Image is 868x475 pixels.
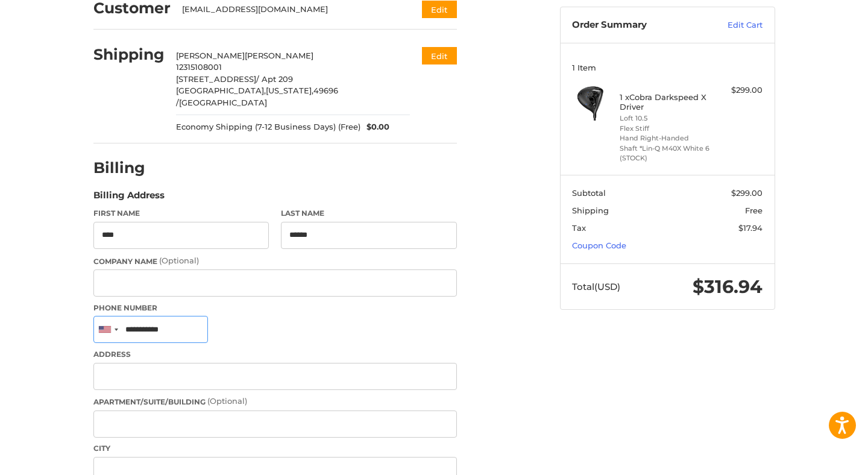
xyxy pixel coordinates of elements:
small: (Optional) [207,396,247,406]
span: 12315108001 [176,62,222,72]
h4: 1 x Cobra Darkspeed X Driver [620,92,712,112]
li: Flex Stiff [620,124,712,134]
span: [STREET_ADDRESS] [176,74,256,84]
label: Apartment/Suite/Building [93,395,457,407]
button: Edit [422,1,457,18]
span: Total (USD) [572,281,620,292]
label: City [93,443,457,454]
span: $299.00 [731,188,763,198]
label: First Name [93,208,269,219]
span: [GEOGRAPHIC_DATA], [176,86,266,95]
label: Phone Number [93,303,457,313]
label: Last Name [281,208,457,219]
h3: 1 Item [572,63,763,72]
h2: Shipping [93,45,165,64]
span: [PERSON_NAME] [176,51,245,60]
span: Economy Shipping (7-12 Business Days) (Free) [176,121,360,133]
span: $0.00 [360,121,389,133]
a: Edit Cart [702,19,763,31]
span: $17.94 [738,223,763,233]
li: Shaft *Lin-Q M40X White 6 (STOCK) [620,143,712,163]
h3: Order Summary [572,19,702,31]
label: Company Name [93,255,457,267]
span: [GEOGRAPHIC_DATA] [179,98,267,107]
span: Free [745,206,763,215]
span: Tax [572,223,586,233]
span: $316.94 [693,275,763,298]
h2: Billing [93,159,164,177]
button: Edit [422,47,457,64]
li: Hand Right-Handed [620,133,712,143]
div: United States: +1 [94,316,122,342]
div: [EMAIL_ADDRESS][DOMAIN_NAME] [182,4,398,16]
span: Subtotal [572,188,606,198]
span: [US_STATE], [266,86,313,95]
legend: Billing Address [93,189,165,208]
small: (Optional) [159,256,199,265]
label: Address [93,349,457,360]
a: Coupon Code [572,241,626,250]
li: Loft 10.5 [620,113,712,124]
div: $299.00 [715,84,763,96]
span: / Apt 209 [256,74,293,84]
span: Shipping [572,206,609,215]
span: 49696 / [176,86,338,107]
span: [PERSON_NAME] [245,51,313,60]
